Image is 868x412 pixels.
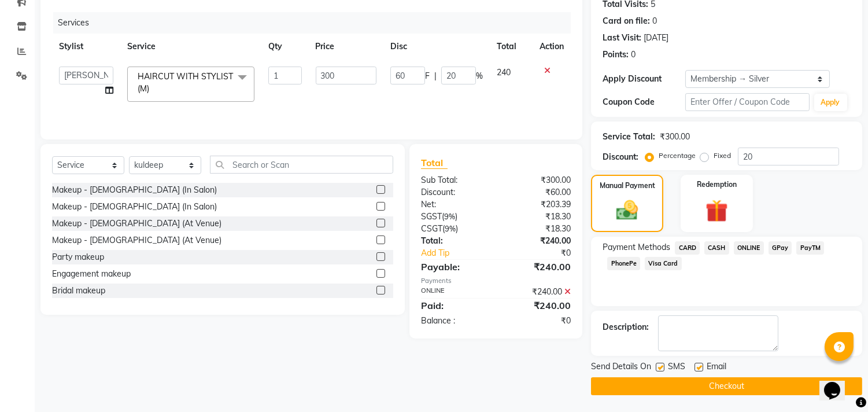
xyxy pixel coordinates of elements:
span: % [476,70,483,82]
div: Apply Discount [603,73,685,85]
div: 0 [652,15,657,27]
div: Payments [421,276,571,286]
div: Makeup - [DEMOGRAPHIC_DATA] (In Salon) [52,184,217,196]
input: Enter Offer / Coupon Code [685,93,809,111]
span: ONLINE [734,241,764,255]
div: [DATE] [644,32,668,44]
div: Description: [603,321,649,333]
div: ₹240.00 [496,235,580,247]
span: GPay [769,241,792,255]
span: Visa Card [645,257,682,270]
div: Makeup - [DEMOGRAPHIC_DATA] (In Salon) [52,201,217,213]
span: CASH [704,241,729,255]
button: Checkout [591,377,862,395]
th: Disc [383,34,490,60]
span: CSGT [421,223,442,234]
div: Service Total: [603,131,655,143]
div: ₹240.00 [496,299,580,312]
span: Email [707,360,726,375]
label: Redemption [697,179,737,190]
span: Send Details On [591,360,651,375]
div: ONLINE [412,286,496,298]
div: ( ) [412,223,496,235]
th: Action [533,34,571,60]
label: Percentage [659,150,696,161]
div: Discount: [603,151,638,163]
div: 0 [631,49,636,61]
th: Stylist [52,34,120,60]
div: ₹18.30 [496,223,580,235]
div: Payable: [412,260,496,274]
div: Bridal makeup [52,285,105,297]
a: x [149,83,154,94]
th: Price [309,34,383,60]
div: Balance : [412,315,496,327]
div: ( ) [412,211,496,223]
div: Coupon Code [603,96,685,108]
div: Discount: [412,186,496,198]
div: ₹18.30 [496,211,580,223]
a: Add Tip [412,247,510,259]
div: ₹240.00 [496,260,580,274]
div: ₹203.39 [496,198,580,211]
label: Fixed [714,150,731,161]
div: Net: [412,198,496,211]
span: CARD [675,241,700,255]
div: ₹300.00 [660,131,690,143]
div: Makeup - [DEMOGRAPHIC_DATA] (At Venue) [52,234,221,247]
span: HAIRCUT WITH STYLIST (M) [138,71,233,94]
span: Total [421,157,448,169]
img: _gift.svg [699,197,735,225]
span: SGST [421,211,442,222]
span: PhonePe [607,257,640,270]
iframe: chat widget [819,366,856,400]
span: Payment Methods [603,241,670,253]
div: ₹240.00 [496,286,580,298]
span: F [425,70,430,82]
div: ₹300.00 [496,174,580,186]
div: Total: [412,235,496,247]
div: Points: [603,49,629,61]
input: Search or Scan [210,156,393,174]
div: Paid: [412,299,496,312]
div: Card on file: [603,15,650,27]
th: Service [120,34,261,60]
button: Apply [814,94,847,111]
span: 9% [444,212,455,221]
div: ₹60.00 [496,186,580,198]
div: Sub Total: [412,174,496,186]
div: Last Visit: [603,32,641,44]
div: Party makeup [52,251,104,263]
div: Services [53,12,579,34]
label: Manual Payment [600,181,655,191]
span: SMS [668,360,685,375]
th: Qty [261,34,308,60]
div: ₹0 [496,315,580,327]
span: PayTM [796,241,824,255]
div: Engagement makeup [52,268,131,280]
div: ₹0 [510,247,580,259]
span: | [434,70,437,82]
span: 9% [445,224,456,233]
div: Makeup - [DEMOGRAPHIC_DATA] (At Venue) [52,218,221,230]
th: Total [490,34,533,60]
span: 240 [497,67,511,78]
img: _cash.svg [610,198,644,223]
